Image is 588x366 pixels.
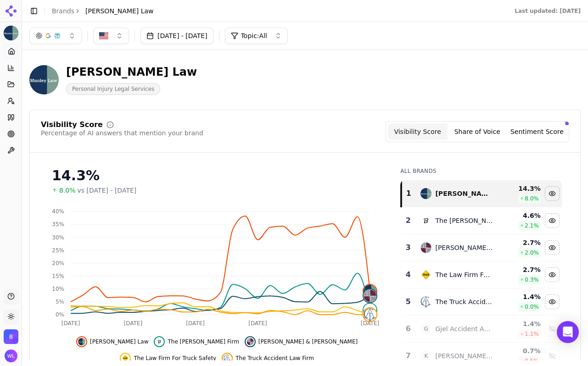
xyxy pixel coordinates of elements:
[52,221,64,227] tspan: 35%
[500,292,540,301] div: 1.4 %
[435,351,493,360] div: [PERSON_NAME] & [PERSON_NAME], Pc
[545,322,560,336] button: Show gjel accident attorneys data
[500,238,540,247] div: 2.7 %
[545,349,560,363] button: Show kline & specter, pc data
[525,276,539,283] span: 0.3 %
[52,247,64,254] tspan: 25%
[29,65,59,94] img: Munley Law
[448,123,507,140] button: Share of Voice
[4,26,18,40] button: Current brand: Munley Law
[52,286,64,292] tspan: 10%
[78,338,85,345] img: munley law
[525,249,539,256] span: 2.0 %
[420,188,431,199] img: munley law
[500,346,540,355] div: 0.7 %
[5,349,17,362] img: Wendy Lindars
[406,188,411,199] div: 1
[59,186,76,195] span: 8.0%
[361,320,380,327] tspan: [DATE]
[246,338,254,345] img: fellerman & ciarimboli
[52,7,74,15] a: Brands
[52,260,64,266] tspan: 20%
[52,167,382,184] div: 14.3%
[545,186,560,201] button: Hide munley law data
[364,304,376,316] img: the levin firm
[401,180,562,207] tr: 1munley law[PERSON_NAME] Law14.3%8.0%Hide munley law data
[500,211,540,220] div: 4.6 %
[515,7,581,15] div: Last updated: [DATE]
[41,121,103,128] div: Visibility Score
[124,320,143,327] tspan: [DATE]
[525,357,539,365] span: 0.5 %
[420,350,431,361] span: K
[435,189,493,198] div: [PERSON_NAME] Law
[258,338,358,345] span: [PERSON_NAME] & [PERSON_NAME]
[4,329,18,344] button: Open organization switcher
[525,330,539,338] span: 1.1 %
[140,28,213,44] button: [DATE] - [DATE]
[224,355,231,362] img: the truck accident law firm
[405,242,411,253] div: 3
[364,289,376,302] img: fellerman & ciarimboli
[134,355,216,362] span: The Law Firm For Truck Safety
[420,242,431,253] img: fellerman & ciarimboli
[154,336,239,347] button: Hide the levin firm data
[364,285,376,298] img: munley law
[186,320,205,327] tspan: [DATE]
[222,353,314,364] button: Hide the truck accident law firm data
[235,355,314,362] span: The Truck Accident Law Firm
[525,222,539,229] span: 2.1 %
[405,269,411,280] div: 4
[545,213,560,228] button: Hide the levin firm data
[500,265,540,274] div: 2.7 %
[52,234,64,241] tspan: 30%
[66,83,160,95] span: Personal Injury Legal Services
[78,186,137,195] span: vs [DATE] - [DATE]
[405,296,411,307] div: 5
[5,349,17,362] button: Open user button
[76,336,148,347] button: Hide munley law data
[405,350,411,361] div: 7
[4,329,18,344] img: Bob Agency
[500,184,540,193] div: 14.3 %
[52,208,64,215] tspan: 40%
[56,299,64,305] tspan: 5%
[405,323,411,334] div: 6
[120,353,216,364] button: Hide the law firm for truck safety data
[99,31,108,40] img: US
[545,240,560,255] button: Hide fellerman & ciarimboli data
[401,261,562,288] tr: 4the law firm for truck safetyThe Law Firm For Truck Safety2.7%0.3%Hide the law firm for truck sa...
[401,316,562,343] tr: 6GGjel Accident Attorneys1.4%1.1%Show gjel accident attorneys data
[90,338,148,345] span: [PERSON_NAME] Law
[52,273,64,279] tspan: 15%
[122,355,129,362] img: the law firm for truck safety
[435,243,493,252] div: [PERSON_NAME] & [PERSON_NAME]
[435,270,493,279] div: The Law Firm For Truck Safety
[435,216,493,225] div: The [PERSON_NAME] Firm
[420,323,431,334] span: G
[85,6,154,16] span: [PERSON_NAME] Law
[56,311,64,318] tspan: 0%
[241,31,267,40] span: Topic: All
[525,195,539,202] span: 8.0 %
[545,267,560,282] button: Hide the law firm for truck safety data
[545,294,560,309] button: Hide the truck accident law firm data
[420,296,431,307] img: the truck accident law firm
[500,319,540,328] div: 1.4 %
[4,26,18,40] img: Munley Law
[52,6,154,16] nav: breadcrumb
[405,215,411,226] div: 2
[62,320,80,327] tspan: [DATE]
[435,324,493,333] div: Gjel Accident Attorneys
[401,207,562,234] tr: 2the levin firmThe [PERSON_NAME] Firm4.6%2.1%Hide the levin firm data
[364,308,376,321] img: the truck accident law firm
[525,303,539,311] span: 0.0 %
[41,128,203,138] div: Percentage of AI answers that mention your brand
[401,234,562,261] tr: 3fellerman & ciarimboli[PERSON_NAME] & [PERSON_NAME]2.7%2.0%Hide fellerman & ciarimboli data
[400,167,562,175] div: All Brands
[388,123,448,140] button: Visibility Score
[156,338,163,345] img: the levin firm
[507,123,567,140] button: Sentiment Score
[66,65,197,79] div: [PERSON_NAME] Law
[401,288,562,316] tr: 5the truck accident law firmThe Truck Accident Law Firm1.4%0.0%Hide the truck accident law firm data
